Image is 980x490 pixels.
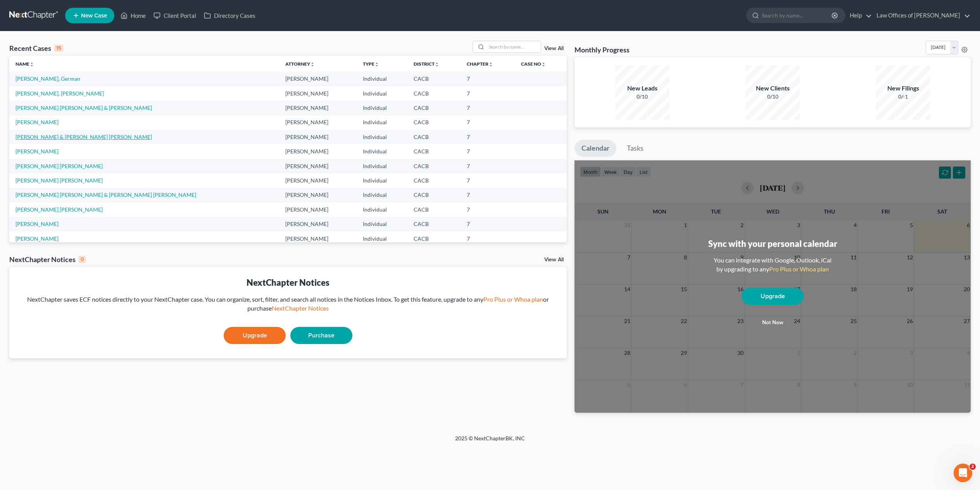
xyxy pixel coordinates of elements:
[461,217,515,231] td: 7
[279,188,357,202] td: [PERSON_NAME]
[488,62,493,67] i: unfold_more
[357,101,407,115] td: Individual
[876,93,930,101] div: 0/-1
[407,188,461,202] td: CACB
[541,62,546,67] i: unfold_more
[357,144,407,158] td: Individual
[279,231,357,246] td: [PERSON_NAME]
[16,61,34,67] a: Nameunfold_more
[742,288,804,305] a: Upgrade
[357,71,407,86] td: Individual
[970,464,976,470] span: 2
[461,173,515,188] td: 7
[279,202,357,217] td: [PERSON_NAME]
[846,9,872,23] a: Help
[483,295,543,303] a: Pro Plus or Whoa plan
[357,188,407,202] td: Individual
[745,84,800,93] div: New Clients
[461,159,515,173] td: 7
[357,202,407,217] td: Individual
[54,45,63,52] div: 15
[544,257,564,262] a: View All
[876,84,930,93] div: New Filings
[16,221,59,227] a: [PERSON_NAME]
[79,256,86,263] div: 0
[16,75,80,82] a: [PERSON_NAME], German
[742,315,804,330] button: Not now
[461,188,515,202] td: 7
[435,62,439,67] i: unfold_more
[269,434,711,448] div: 2025 © NextChapterBK, INC
[279,115,357,130] td: [PERSON_NAME]
[16,177,103,184] a: [PERSON_NAME] [PERSON_NAME]
[615,84,669,93] div: New Leads
[407,115,461,130] td: CACB
[407,86,461,101] td: CACB
[467,61,493,67] a: Chapterunfold_more
[414,61,439,67] a: Districtunfold_more
[9,43,63,53] div: Recent Cases
[279,159,357,173] td: [PERSON_NAME]
[762,8,833,23] input: Search by name...
[407,173,461,188] td: CACB
[285,61,315,67] a: Attorneyunfold_more
[279,173,357,188] td: [PERSON_NAME]
[16,295,561,313] div: NextChapter saves ECF notices directly to your NextChapter case. You can organize, sort, filter, ...
[407,144,461,158] td: CACB
[279,71,357,86] td: [PERSON_NAME]
[9,255,86,264] div: NextChapter Notices
[357,217,407,231] td: Individual
[279,130,357,144] td: [PERSON_NAME]
[575,45,630,54] h3: Monthly Progress
[16,163,103,169] a: [PERSON_NAME] [PERSON_NAME]
[711,256,835,274] div: You can integrate with Google, Outlook, iCal by upgrading to any
[461,202,515,217] td: 7
[461,71,515,86] td: 7
[873,9,970,23] a: Law Offices of [PERSON_NAME]
[615,93,669,101] div: 0/10
[357,173,407,188] td: Individual
[81,13,107,19] span: New Case
[363,61,379,67] a: Typeunfold_more
[16,104,152,111] a: [PERSON_NAME] [PERSON_NAME] & [PERSON_NAME]
[407,217,461,231] td: CACB
[407,159,461,173] td: CACB
[279,144,357,158] td: [PERSON_NAME]
[708,238,837,250] div: Sync with your personal calendar
[357,130,407,144] td: Individual
[461,144,515,158] td: 7
[461,231,515,246] td: 7
[954,464,972,482] iframe: Intercom live chat
[224,327,286,344] a: Upgrade
[374,62,379,67] i: unfold_more
[544,46,564,51] a: View All
[407,231,461,246] td: CACB
[575,140,616,157] a: Calendar
[16,119,59,125] a: [PERSON_NAME]
[16,276,561,288] div: NextChapter Notices
[310,62,315,67] i: unfold_more
[279,101,357,115] td: [PERSON_NAME]
[769,265,829,273] a: Pro Plus or Whoa plan
[279,217,357,231] td: [PERSON_NAME]
[290,327,352,344] a: Purchase
[29,62,34,67] i: unfold_more
[407,202,461,217] td: CACB
[279,86,357,101] td: [PERSON_NAME]
[16,90,104,97] a: [PERSON_NAME], [PERSON_NAME]
[357,115,407,130] td: Individual
[620,140,650,157] a: Tasks
[407,101,461,115] td: CACB
[407,130,461,144] td: CACB
[745,93,800,101] div: 0/10
[16,134,152,140] a: [PERSON_NAME] & [PERSON_NAME] [PERSON_NAME]
[16,235,59,242] a: [PERSON_NAME]
[16,206,103,213] a: [PERSON_NAME] [PERSON_NAME]
[521,61,546,67] a: Case Nounfold_more
[16,191,196,198] a: [PERSON_NAME] [PERSON_NAME] & [PERSON_NAME] [PERSON_NAME]
[357,86,407,101] td: Individual
[461,115,515,130] td: 7
[461,130,515,144] td: 7
[117,9,150,23] a: Home
[407,71,461,86] td: CACB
